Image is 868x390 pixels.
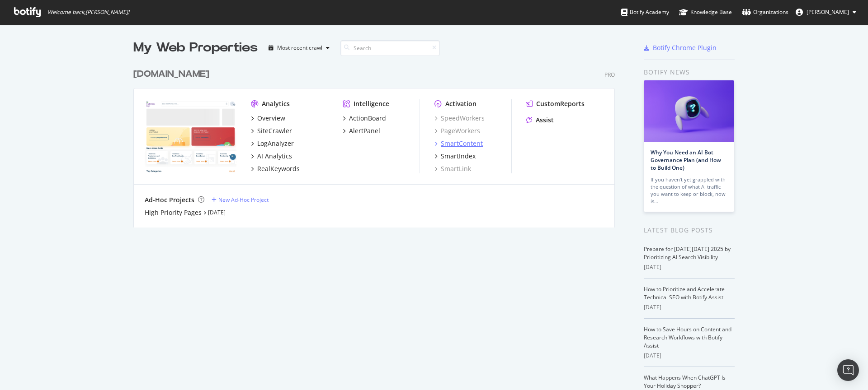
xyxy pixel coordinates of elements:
[644,374,726,390] a: What Happens When ChatGPT Is Your Holiday Shopper?
[257,139,294,148] div: LogAnalyzer
[644,67,735,77] div: Botify news
[354,99,389,108] div: Intelligence
[644,325,731,349] a: How to Save Hours on Content and Research Workflows with Botify Assist
[536,99,585,108] div: CustomReports
[434,164,471,173] a: SmartLink
[807,8,849,16] span: Amit Bharadwaj
[644,245,731,261] a: Prepare for [DATE][DATE] 2025 by Prioritizing AI Search Visibility
[644,303,735,311] div: [DATE]
[644,43,717,52] a: Botify Chrome Plugin
[434,139,483,148] a: SmartContent
[679,8,732,17] div: Knowledge Base
[644,80,734,142] img: Why You Need an AI Bot Governance Plan (and How to Build One)
[651,176,727,205] div: If you haven’t yet grappled with the question of what AI traffic you want to keep or block, now is…
[644,225,735,235] div: Latest Blog Posts
[742,8,788,17] div: Organizations
[257,152,292,161] div: AI Analytics
[441,152,476,161] div: SmartIndex
[434,114,485,123] a: SpeedWorkers
[251,139,294,148] a: LogAnalyzer
[349,126,380,135] div: AlertPanel
[145,195,194,204] div: Ad-Hoc Projects
[133,68,213,81] a: [DOMAIN_NAME]
[653,43,717,52] div: Botify Chrome Plugin
[434,152,476,161] a: SmartIndex
[526,116,554,125] a: Assist
[604,71,615,79] div: Pro
[145,208,202,217] a: High Priority Pages
[434,126,480,135] a: PageWorkers
[257,164,300,173] div: RealKeywords
[621,8,669,17] div: Botify Academy
[133,57,622,227] div: grid
[257,114,285,123] div: Overview
[133,68,209,81] div: [DOMAIN_NAME]
[349,114,386,123] div: ActionBoard
[251,114,285,123] a: Overview
[208,209,226,216] a: [DATE]
[651,149,721,172] a: Why You Need an AI Bot Governance Plan (and How to Build One)
[251,126,292,135] a: SiteCrawler
[644,352,735,360] div: [DATE]
[526,99,585,108] a: CustomReports
[262,99,290,108] div: Analytics
[257,126,292,135] div: SiteCrawler
[145,99,236,172] img: tradeindia.com
[340,40,440,56] input: Search
[47,9,129,16] span: Welcome back, [PERSON_NAME] !
[445,99,476,108] div: Activation
[343,126,380,135] a: AlertPanel
[218,196,269,204] div: New Ad-Hoc Project
[133,39,258,57] div: My Web Properties
[644,285,725,301] a: How to Prioritize and Accelerate Technical SEO with Botify Assist
[536,116,554,125] div: Assist
[277,45,322,51] div: Most recent crawl
[265,41,333,55] button: Most recent crawl
[441,139,483,148] div: SmartContent
[251,152,292,161] a: AI Analytics
[837,359,859,381] div: Open Intercom Messenger
[644,263,735,271] div: [DATE]
[343,114,386,123] a: ActionBoard
[251,164,300,173] a: RealKeywords
[788,5,863,19] button: [PERSON_NAME]
[212,196,269,204] a: New Ad-Hoc Project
